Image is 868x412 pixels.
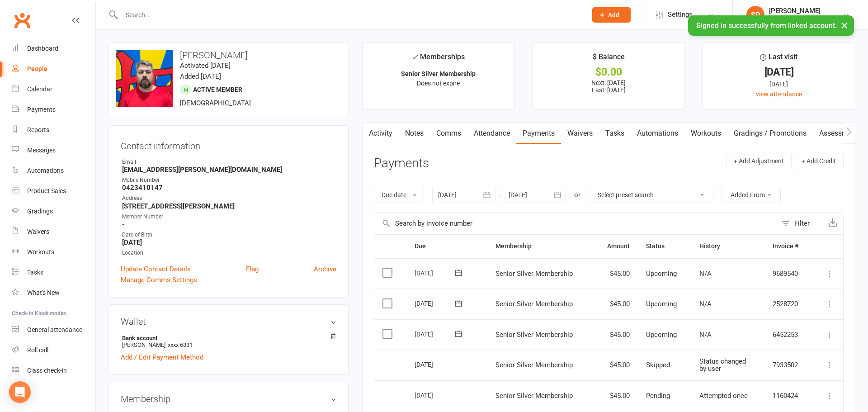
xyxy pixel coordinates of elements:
[121,275,197,285] a: Manage Comms Settings
[122,238,336,246] strong: [DATE]
[27,147,56,154] div: Messages
[122,220,336,228] strong: -
[608,11,619,19] span: Add
[794,153,844,169] button: + Add Credit
[27,65,47,72] div: People
[599,123,631,144] a: Tasks
[594,350,638,380] td: $45.00
[541,79,676,94] p: Next: [DATE] Last: [DATE]
[27,228,49,235] div: Waivers
[561,123,599,144] a: Waivers
[116,50,173,107] img: image1750929672.png
[121,264,191,275] a: Update Contact Details
[9,381,31,403] div: Open Intercom Messenger
[122,335,332,341] strong: Bank account
[27,289,60,296] div: What's New
[12,120,95,140] a: Reports
[691,235,764,258] th: History
[592,7,631,23] button: Add
[12,262,95,283] a: Tasks
[638,235,691,258] th: Status
[813,123,868,144] a: Assessments
[412,53,418,62] i: ✓
[399,123,430,144] a: Notes
[699,270,712,278] span: N/A
[27,187,66,194] div: Product Sales
[593,51,625,67] div: $ Balance
[415,296,456,310] div: [DATE]
[122,166,336,174] strong: [EMAIL_ADDRESS][PERSON_NAME][DOMAIN_NAME]
[722,187,781,203] button: Added From
[541,67,676,77] div: $0.00
[487,235,594,258] th: Membership
[594,289,638,319] td: $45.00
[119,9,580,21] input: Search...
[12,181,95,201] a: Product Sales
[764,235,812,258] th: Invoice #
[495,361,573,369] span: Senior Silver Membership
[314,264,336,275] a: Archive
[122,202,336,210] strong: [STREET_ADDRESS][PERSON_NAME]
[374,187,424,203] button: Due date
[699,357,746,373] span: Status changed by user
[495,270,573,278] span: Senior Silver Membership
[684,123,727,144] a: Workouts
[12,340,95,360] a: Roll call
[122,231,336,239] div: Date of Birth
[121,352,203,363] a: Add / Edit Payment Method
[122,249,336,257] div: Location
[27,208,53,215] div: Gradings
[769,7,833,15] div: [PERSON_NAME]
[11,9,33,32] a: Clubworx
[699,392,748,400] span: Attempted once
[417,80,460,87] span: Does not expire
[12,320,95,340] a: General attendance kiosk mode
[27,269,43,276] div: Tasks
[727,123,813,144] a: Gradings / Promotions
[122,194,336,203] div: Address
[12,222,95,242] a: Waivers
[756,90,802,98] a: view attendance
[193,86,242,93] span: Active member
[746,6,764,24] div: SP
[12,99,95,120] a: Payments
[415,266,456,280] div: [DATE]
[495,331,573,339] span: Senior Silver Membership
[696,21,837,30] span: Signed in successfully from linked account.
[769,15,833,23] div: Rising Sun Martial Arts
[12,79,95,99] a: Calendar
[121,137,336,151] h3: Contact information
[631,123,684,144] a: Automations
[121,394,336,404] h3: Membership
[363,123,399,144] a: Activity
[594,380,638,411] td: $45.00
[646,331,677,339] span: Upcoming
[711,79,847,89] div: [DATE]
[415,327,456,341] div: [DATE]
[12,360,95,381] a: Class kiosk mode
[594,258,638,289] td: $45.00
[726,153,792,169] button: + Add Adjustment
[794,218,810,229] div: Filter
[122,176,336,185] div: Mobile Number
[27,106,56,113] div: Payments
[27,45,58,52] div: Dashboard
[168,341,193,348] span: xxxx 6331
[764,258,812,289] td: 9689540
[495,300,573,308] span: Senior Silver Membership
[574,189,580,200] div: or
[646,361,670,369] span: Skipped
[12,161,95,181] a: Automations
[594,235,638,258] th: Amount
[764,380,812,411] td: 1160424
[836,15,853,35] button: ×
[760,51,797,67] div: Last visit
[180,99,251,107] span: [DEMOGRAPHIC_DATA]
[406,235,487,258] th: Due
[467,123,516,144] a: Attendance
[401,70,476,77] strong: Senior Silver Membership
[764,350,812,380] td: 7933502
[122,184,336,192] strong: 0423410147
[27,126,49,133] div: Reports
[122,158,336,166] div: Email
